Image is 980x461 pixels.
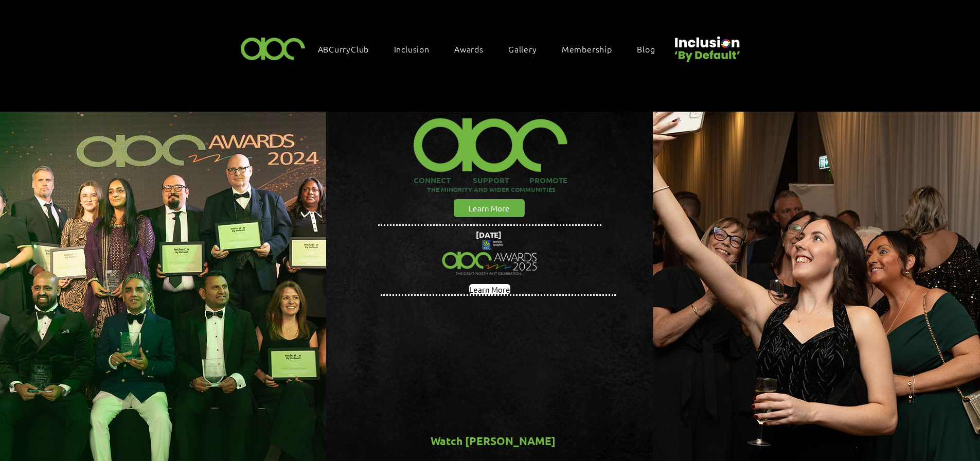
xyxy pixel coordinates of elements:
a: ABCurryClub [313,38,385,60]
nav: Site [313,38,671,60]
span: Blog [637,43,655,55]
span: Gallery [508,43,537,55]
div: Awards [449,38,499,60]
span: CONNECT SUPPORT PROMOTE [414,175,567,185]
img: ABC-Logo-Blank-Background-01-01-2.png [238,33,309,63]
a: Membership [557,38,628,60]
img: Untitled design (22).png [671,28,742,63]
span: [DATE] [476,229,502,240]
span: Inclusion [394,43,430,55]
a: Learn More [469,284,510,294]
img: ABC-Logo-Blank-Background-01-01-2_edited.png [408,105,573,175]
span: Watch [PERSON_NAME] [431,434,556,448]
div: Inclusion [389,38,445,60]
span: ABCurryClub [318,43,369,55]
span: Learn More [469,203,510,214]
img: Northern Insights Double Pager Apr 2025.png [436,228,543,288]
a: Learn More [454,199,525,217]
a: Gallery [503,38,553,60]
span: Learn More [469,284,510,295]
a: Blog [632,38,670,60]
span: Awards [454,43,484,55]
span: THE MINORITY AND WIDER COMMUNITIES [427,185,556,193]
span: Membership [562,43,612,55]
